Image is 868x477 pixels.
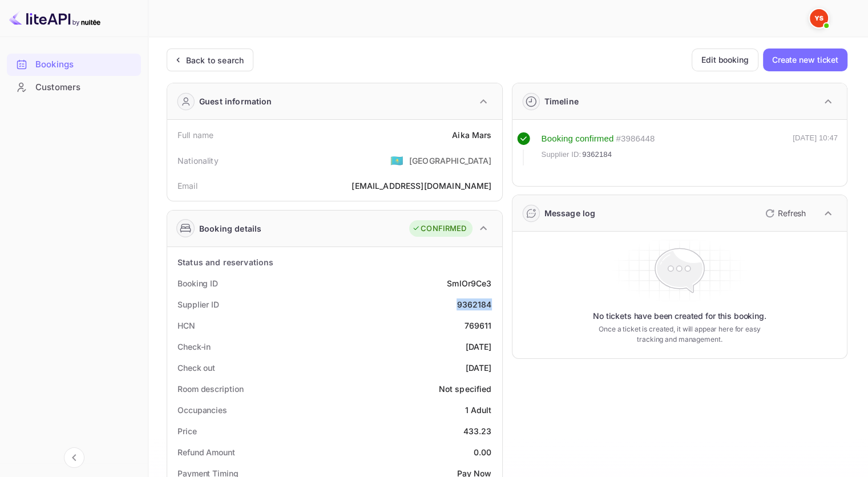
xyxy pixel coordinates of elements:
div: CONFIRMED [412,223,466,235]
div: [DATE] [466,341,492,353]
div: [DATE] 10:47 [793,132,838,165]
span: United States [390,150,403,171]
button: Collapse navigation [64,447,84,468]
p: Once a ticket is created, it will appear here for easy tracking and management. [590,324,769,345]
div: Booking confirmed [542,132,614,145]
div: 9362184 [457,298,491,310]
div: 0.00 [474,446,492,458]
div: Full name [177,129,213,141]
button: Edit booking [692,48,758,71]
div: Occupancies [177,404,227,416]
div: Bookings [35,58,135,71]
img: LiteAPI logo [9,9,100,27]
div: Room description [177,383,243,395]
div: Email [177,180,197,192]
div: Check-in [177,341,211,353]
div: [EMAIL_ADDRESS][DOMAIN_NAME] [352,180,491,192]
div: 1 Adult [465,404,491,416]
img: Yandex Support [810,9,828,27]
div: Price [177,425,197,437]
div: Booking details [199,223,261,235]
div: Check out [177,362,215,374]
a: Bookings [7,54,141,75]
div: Back to search [186,54,244,66]
div: Nationality [177,155,219,167]
div: HCN [177,320,195,332]
div: [GEOGRAPHIC_DATA] [409,155,492,167]
div: 433.23 [463,425,492,437]
div: Booking ID [177,277,218,289]
div: Refund Amount [177,446,235,458]
div: Customers [7,76,141,99]
p: No tickets have been created for this booking. [593,310,766,322]
span: 9362184 [582,149,612,160]
div: Bookings [7,54,141,76]
span: Supplier ID: [542,149,582,160]
div: Message log [544,207,596,219]
p: Refresh [778,207,806,219]
div: Supplier ID [177,298,219,310]
button: Create new ticket [763,48,847,71]
div: 769611 [465,320,492,332]
div: Aika Mars [452,129,491,141]
div: SmlOr9Ce3 [447,277,491,289]
div: Not specified [439,383,492,395]
a: Customers [7,76,141,98]
button: Refresh [758,204,810,223]
div: [DATE] [466,362,492,374]
div: Guest information [199,95,272,107]
div: # 3986448 [616,132,655,145]
div: Customers [35,81,135,94]
div: Timeline [544,95,579,107]
div: Status and reservations [177,256,273,268]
